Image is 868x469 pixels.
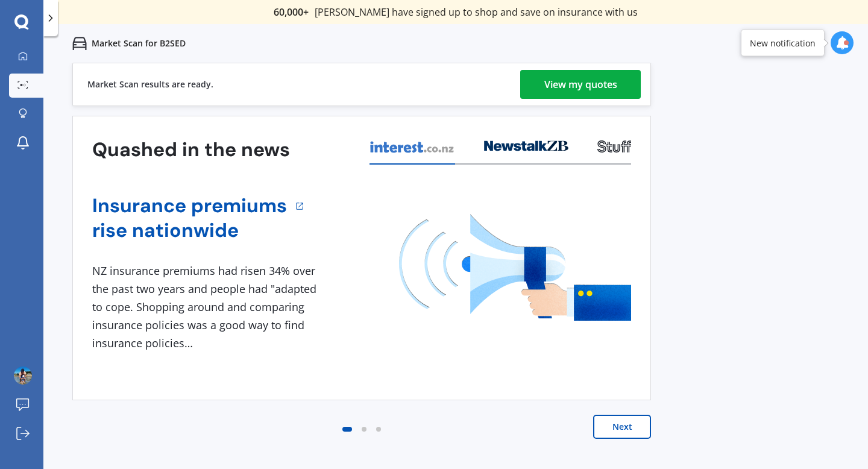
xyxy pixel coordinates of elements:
img: car.f15378c7a67c060ca3f3.svg [72,36,87,51]
h3: Quashed in the news [92,137,290,162]
button: Next [593,415,651,439]
div: NZ insurance premiums had risen 34% over the past two years and people had "adapted to cope. Shop... [92,262,321,352]
div: New notification [750,37,816,49]
img: picture [14,367,32,385]
a: View my quotes [520,70,641,99]
p: Market Scan for B2SED [92,37,186,49]
div: View my quotes [544,70,617,99]
img: media image [399,214,631,321]
div: Market Scan results are ready. [87,63,213,105]
a: Insurance premiums [92,194,287,218]
a: rise nationwide [92,218,287,243]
